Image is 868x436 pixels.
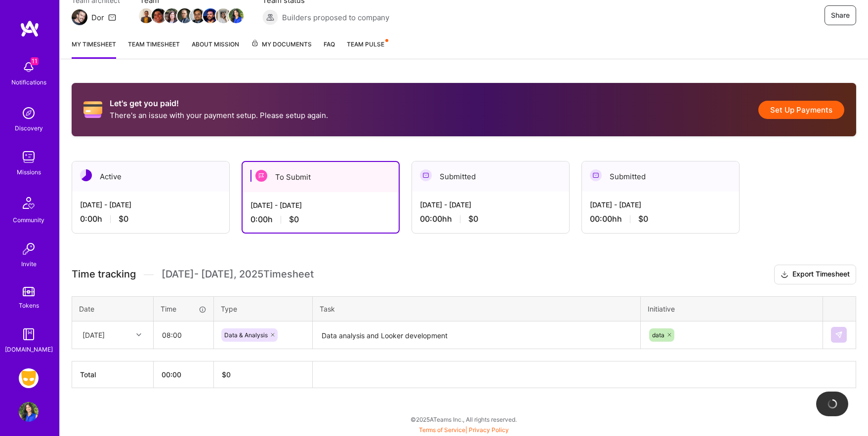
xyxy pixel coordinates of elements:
[72,39,116,59] a: My timesheet
[152,8,166,23] img: Team Member Avatar
[243,162,399,192] div: To Submit
[15,123,43,133] div: Discovery
[16,368,41,388] a: Grindr: Data + FE + CyberSecurity + QA
[177,8,192,23] img: Team Member Avatar
[83,100,102,119] i: icon CreditCard
[21,259,37,269] div: Invite
[831,327,848,343] div: null
[191,7,204,24] a: Team Member Avatar
[128,39,180,59] a: Team timesheet
[72,268,136,280] span: Time tracking
[222,370,231,379] span: $ 0
[19,57,39,77] img: bell
[825,5,856,25] button: Share
[19,147,39,167] img: teamwork
[224,331,268,339] span: Data & Analysis
[17,191,41,215] img: Community
[250,214,391,225] div: 0:00 h
[314,322,639,349] textarea: Data analysis and Looker development
[774,265,856,284] button: Export Timesheet
[153,7,165,24] a: Team Member Avatar
[262,9,278,25] img: Builders proposed to company
[139,8,154,23] img: Team Member Avatar
[19,402,39,422] img: User Avatar
[214,296,313,321] th: Type
[204,7,217,24] a: Team Member Avatar
[347,39,387,59] a: Team Pulse
[419,426,465,434] a: Terms of Service
[203,8,218,23] img: Team Member Avatar
[140,7,153,24] a: Team Member Avatar
[420,214,561,224] div: 00:00h h
[251,39,312,50] span: My Documents
[229,8,244,23] img: Team Member Avatar
[652,331,664,339] span: data
[420,199,561,210] div: [DATE] - [DATE]
[19,239,39,259] img: Invite
[192,39,239,59] a: About Mission
[165,8,179,23] img: Team Member Avatar
[217,7,230,24] a: Team Member Avatar
[161,304,207,314] div: Time
[190,8,205,23] img: Team Member Avatar
[154,361,214,388] th: 00:00
[119,214,128,224] span: $0
[72,296,154,321] th: Date
[165,7,178,24] a: Team Member Avatar
[758,101,844,119] button: Set Up Payments
[313,296,641,321] th: Task
[80,169,92,181] img: Active
[19,368,39,388] img: Grindr: Data + FE + CyberSecurity + QA
[80,199,221,210] div: [DATE] - [DATE]
[19,324,39,344] img: guide book
[178,7,191,24] a: Team Member Avatar
[13,215,44,225] div: Community
[80,214,221,224] div: 0:00 h
[781,270,788,280] i: icon Download
[136,332,141,337] i: icon Chevron
[216,8,231,23] img: Team Member Avatar
[59,407,868,432] div: © 2025 ATeams Inc., All rights reserved.
[420,169,432,181] img: Submitted
[590,169,602,181] img: Submitted
[324,39,335,59] a: FAQ
[289,214,299,225] span: $0
[251,39,312,59] a: My Documents
[638,214,648,224] span: $0
[91,12,104,23] div: Dor
[23,287,35,296] img: tokens
[831,10,850,20] span: Share
[83,330,105,340] div: [DATE]
[154,322,213,348] input: HH:MM
[162,268,314,280] span: [DATE] - [DATE] , 2025 Timesheet
[110,110,328,120] p: There's an issue with your payment setup. Please setup again.
[282,12,389,23] span: Builders proposed to company
[19,103,39,123] img: discovery
[419,426,509,434] span: |
[255,170,267,182] img: To Submit
[72,9,87,25] img: Team Architect
[648,304,816,314] div: Initiative
[835,331,843,339] img: Submit
[110,99,328,108] h2: Let's get you paid!
[72,161,229,192] div: Active
[20,20,40,38] img: logo
[230,7,243,24] a: Team Member Avatar
[16,402,41,422] a: User Avatar
[250,200,391,210] div: [DATE] - [DATE]
[590,214,731,224] div: 00:00h h
[19,300,39,311] div: Tokens
[31,57,39,65] span: 11
[108,13,116,21] i: icon Mail
[582,161,739,192] div: Submitted
[11,77,46,87] div: Notifications
[469,426,509,434] a: Privacy Policy
[72,361,154,388] th: Total
[827,398,838,409] img: loading
[590,199,731,210] div: [DATE] - [DATE]
[412,161,569,192] div: Submitted
[468,214,478,224] span: $0
[17,167,41,177] div: Missions
[347,40,384,48] span: Team Pulse
[5,344,53,355] div: [DOMAIN_NAME]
